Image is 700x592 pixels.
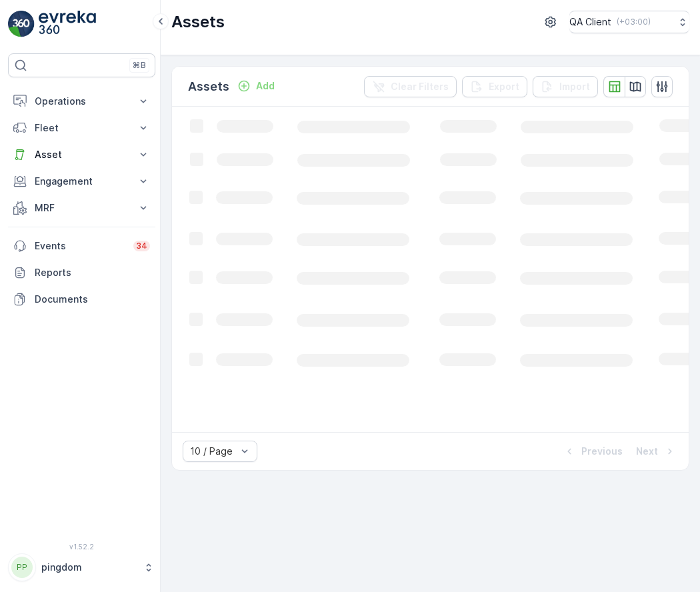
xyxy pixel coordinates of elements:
[35,239,125,253] p: Events
[636,445,658,458] p: Next
[232,78,280,94] button: Add
[8,115,155,141] button: Fleet
[8,141,155,168] button: Asset
[8,233,155,259] a: Events34
[35,201,129,215] p: MRF
[35,95,129,108] p: Operations
[35,293,150,306] p: Documents
[39,11,96,37] img: logo_light-DOdMpM7g.png
[35,121,129,135] p: Fleet
[8,259,155,286] a: Reports
[489,80,519,93] p: Export
[569,11,689,33] button: QA Client(+03:00)
[41,561,137,574] p: pingdom
[8,553,155,581] button: PPpingdom
[11,557,33,578] div: PP
[8,168,155,195] button: Engagement
[188,77,229,96] p: Assets
[617,17,651,27] p: ( +03:00 )
[391,80,449,93] p: Clear Filters
[559,80,590,93] p: Import
[35,175,129,188] p: Engagement
[569,15,611,29] p: QA Client
[35,266,150,279] p: Reports
[171,11,225,33] p: Assets
[35,148,129,161] p: Asset
[561,443,624,459] button: Previous
[462,76,527,97] button: Export
[8,286,155,313] a: Documents
[581,445,623,458] p: Previous
[8,11,35,37] img: logo
[8,88,155,115] button: Operations
[635,443,678,459] button: Next
[136,241,147,251] p: 34
[256,79,275,93] p: Add
[533,76,598,97] button: Import
[8,543,155,551] span: v 1.52.2
[8,195,155,221] button: MRF
[133,60,146,71] p: ⌘B
[364,76,457,97] button: Clear Filters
